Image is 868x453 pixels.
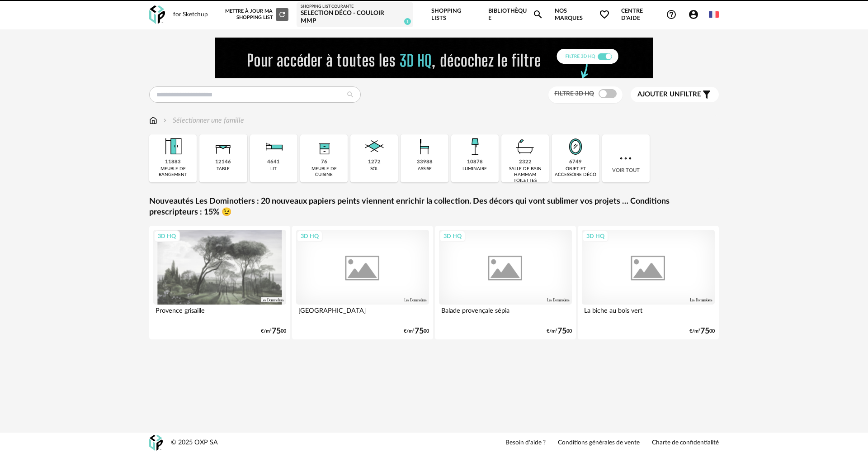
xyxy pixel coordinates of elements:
[631,87,719,102] button: Ajouter unfiltre Filter icon
[312,134,336,159] img: Rangement.png
[149,226,290,339] a: 3D HQ Provence grisaille €/m²7500
[700,328,709,334] span: 75
[652,439,719,447] a: Charte de confidentialité
[415,328,424,334] span: 75
[701,89,712,100] span: Filter icon
[618,150,634,167] img: more.7b13dc1.svg
[439,230,466,242] div: 3D HQ
[362,134,387,159] img: Sol.png
[370,166,378,172] div: sol
[165,159,181,166] div: 11883
[467,159,483,166] div: 10878
[152,166,194,178] div: meuble de rangement
[215,159,231,166] div: 12146
[505,439,546,447] a: Besoin d'aide ?
[519,159,532,166] div: 2322
[292,226,433,339] a: 3D HQ [GEOGRAPHIC_DATA] €/m²7500
[296,305,429,323] div: [GEOGRAPHIC_DATA]
[709,10,719,19] img: fr
[462,166,487,172] div: luminaire
[303,166,345,178] div: meuble de cuisine
[554,91,594,97] span: Filtre 3D HQ
[688,9,703,20] span: Account Circle icon
[301,4,409,10] div: Shopping List courante
[599,9,610,20] span: Heart Outline icon
[149,115,157,126] img: svg+xml;base64,PHN2ZyB3aWR0aD0iMTYiIGhlaWdodD0iMTciIHZpZXdCb3g9IjAgMCAxNiAxNyIgZmlsbD0ibm9uZSIgeG...
[533,9,543,20] span: Magnify icon
[689,328,715,334] div: €/m² 00
[261,328,286,334] div: €/m² 00
[637,91,680,98] span: Ajouter un
[582,305,715,323] div: La biche au bois vert
[569,159,582,166] div: 6749
[223,8,288,21] div: Mettre à jour ma Shopping List
[412,134,437,159] img: Assise.png
[261,134,286,159] img: Literie.png
[301,10,409,25] div: Selection déco - Couloir MMP
[173,11,208,19] div: for Sketchup
[171,439,218,447] div: © 2025 OXP SA
[557,328,566,334] span: 75
[504,166,546,184] div: salle de bain hammam toilettes
[582,230,609,242] div: 3D HQ
[404,18,411,25] span: 1
[688,9,699,20] span: Account Circle icon
[153,305,286,323] div: Provence grisaille
[368,159,381,166] div: 1272
[161,115,244,126] div: Sélectionner une famille
[417,159,433,166] div: 33988
[215,38,653,78] img: FILTRE%20HQ%20NEW_V1%20(4).gif
[149,5,165,24] img: OXP
[435,226,576,339] a: 3D HQ Balade provençale sépia €/m²7500
[272,328,281,334] span: 75
[301,4,409,25] a: Shopping List courante Selection déco - Couloir MMP 1
[602,134,650,182] div: Voir tout
[217,166,230,172] div: table
[161,115,169,126] img: svg+xml;base64,PHN2ZyB3aWR0aD0iMTYiIGhlaWdodD0iMTYiIHZpZXdCb3g9IjAgMCAxNiAxNiIgZmlsbD0ibm9uZSIgeG...
[558,439,640,447] a: Conditions générales de vente
[270,166,277,172] div: lit
[149,196,719,218] a: Nouveautés Les Dominotiers : 20 nouveaux papiers peints viennent enrichir la collection. Des déco...
[578,226,719,339] a: 3D HQ La biche au bois vert €/m²7500
[297,230,323,242] div: 3D HQ
[161,134,185,159] img: Meuble%20de%20rangement.png
[278,12,286,17] span: Refresh icon
[462,134,487,159] img: Luminaire.png
[554,166,596,178] div: objet et accessoire déco
[267,159,280,166] div: 4641
[418,166,432,172] div: assise
[666,9,677,20] span: Help Circle Outline icon
[547,328,572,334] div: €/m² 00
[404,328,429,334] div: €/m² 00
[149,435,163,451] img: OXP
[563,134,588,159] img: Miroir.png
[154,230,180,242] div: 3D HQ
[439,305,572,323] div: Balade provençale sépia
[621,7,677,22] span: Centre d'aideHelp Circle Outline icon
[211,134,236,159] img: Table.png
[513,134,538,159] img: Salle%20de%20bain.png
[637,90,701,99] span: filtre
[321,159,327,166] div: 76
